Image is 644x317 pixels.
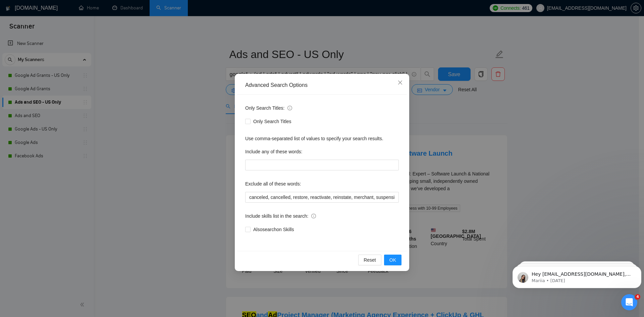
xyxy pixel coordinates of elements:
span: 4 [635,294,640,300]
span: close [397,80,403,85]
button: Reset [358,255,381,265]
label: Include any of these words: [245,146,302,157]
button: Close [391,74,409,92]
span: Only Search Titles [251,118,294,125]
span: Also search on Skills [251,226,297,233]
div: Advanced Search Options [245,82,399,89]
span: Only Search Titles: [245,104,292,112]
span: Reset [364,256,376,264]
span: info-circle [287,106,292,110]
iframe: Intercom notifications message [510,252,644,299]
span: info-circle [311,214,316,218]
span: OK [389,256,396,264]
button: OK [384,255,401,265]
span: Hey [EMAIL_ADDRESS][DOMAIN_NAME], Looks like your Upwork agency Better Bid Strategy ran out of co... [22,19,122,92]
iframe: Intercom live chat [621,294,637,310]
span: Include skills list in the search: [245,212,316,220]
label: Exclude all of these words: [245,178,301,189]
div: Use comma-separated list of values to specify your search results. [245,135,399,142]
p: Message from Mariia, sent 5d ago [22,26,123,32]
